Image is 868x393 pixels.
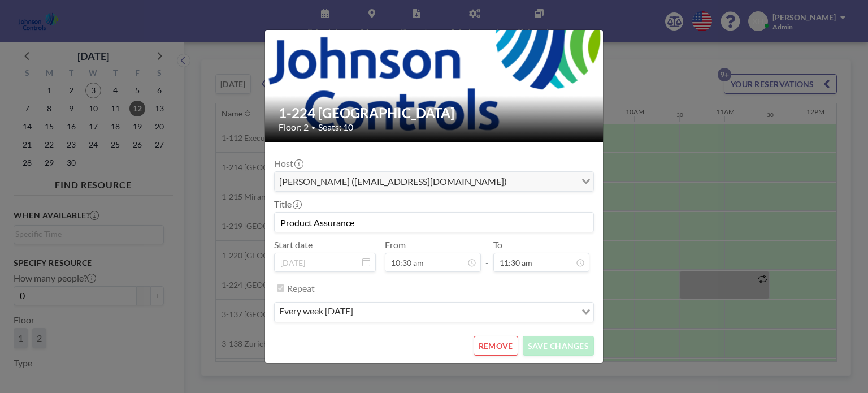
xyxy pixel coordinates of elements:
button: REMOVE [474,336,518,356]
h2: 1-224 [GEOGRAPHIC_DATA] [279,105,591,122]
div: Search for option [275,303,593,322]
label: Start date [274,239,313,251]
span: Floor: 2 [279,122,309,133]
label: To [493,239,502,251]
span: - [485,243,489,268]
label: Host [274,158,302,169]
input: Search for option [357,305,575,319]
label: Title [274,198,301,210]
span: • [311,123,315,132]
span: Seats: 10 [318,122,353,133]
button: SAVE CHANGES [523,336,594,356]
label: Repeat [287,283,315,294]
label: From [385,239,406,251]
div: Search for option [275,172,593,191]
span: [PERSON_NAME] ([EMAIL_ADDRESS][DOMAIN_NAME]) [277,174,509,189]
input: (No title) [275,213,593,232]
input: Search for option [510,174,575,189]
span: every week [DATE] [277,305,355,319]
